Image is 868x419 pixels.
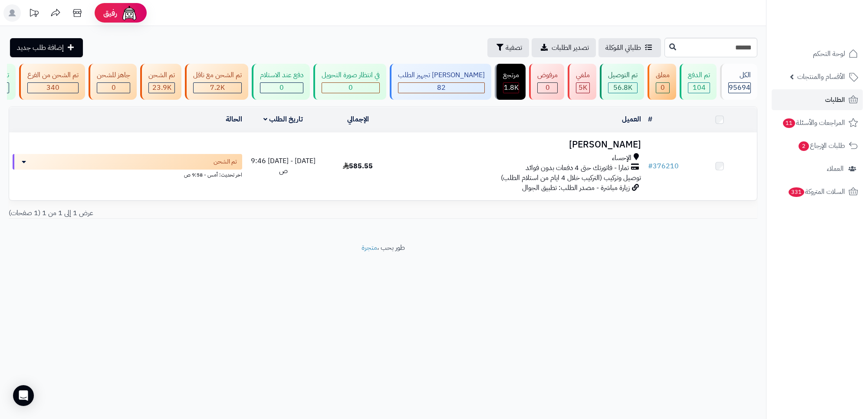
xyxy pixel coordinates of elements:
[678,64,718,100] a: تم الدفع 104
[437,82,446,93] span: 82
[532,38,596,57] a: تصدير الطلبات
[97,83,130,93] div: 0
[526,163,629,173] span: تمارا - فاتورتك حتى 4 دفعات بدون فوائد
[250,64,312,100] a: دفع عند الاستلام 0
[728,70,751,80] div: الكل
[322,70,380,80] div: في انتظار صورة التحويل
[538,83,557,93] div: 0
[28,83,78,93] div: 340
[149,83,174,93] div: 23926
[622,114,641,124] a: العميل
[251,156,316,176] span: [DATE] - [DATE] 9:46 ص
[598,38,661,57] a: طلباتي المُوكلة
[688,83,710,93] div: 104
[576,70,590,80] div: ملغي
[152,82,171,93] span: 23.9K
[349,82,353,93] span: 0
[798,141,809,151] span: 2
[783,118,796,128] span: 11
[506,43,522,53] span: تصفية
[772,158,863,179] a: العملاء
[648,161,653,171] span: #
[399,140,641,150] h3: [PERSON_NAME]
[809,16,860,34] img: logo-2.png
[312,64,388,100] a: في انتظار صورة التحويل 0
[522,183,630,193] span: زيارة مباشرة - مصدر الطلب: تطبيق الجوال
[527,64,566,100] a: مرفوض 0
[693,82,706,93] span: 104
[648,161,679,171] a: #376210
[772,89,863,110] a: الطلبات
[576,83,589,93] div: 4986
[97,70,130,80] div: جاهز للشحن
[772,43,863,64] a: لوحة التحكم
[827,163,844,175] span: العملاء
[797,71,845,83] span: الأقسام والمنتجات
[605,43,641,53] span: طلباتي المُوكلة
[87,64,138,100] a: جاهز للشحن 0
[648,114,652,124] a: #
[46,82,59,93] span: 340
[598,64,646,100] a: تم التوصيل 56.8K
[656,70,670,80] div: معلق
[579,82,587,93] span: 5K
[608,70,638,80] div: تم التوصيل
[17,43,64,53] span: إضافة طلب جديد
[788,186,845,198] span: السلات المتروكة
[656,83,669,93] div: 0
[813,48,845,60] span: لوحة التحكم
[17,64,87,100] a: تم الشحن من الفرع 340
[782,117,845,129] span: المراجعات والأسئلة
[27,70,79,80] div: تم الشحن من الفرع
[13,385,34,406] div: Open Intercom Messenger
[279,82,284,93] span: 0
[121,4,138,22] img: ai-face.png
[552,43,589,53] span: تصدير الطلبات
[798,140,845,152] span: طلبات الإرجاع
[194,83,241,93] div: 7223
[148,70,175,80] div: تم الشحن
[23,4,45,24] a: تحديثات المنصة
[226,114,242,124] a: الحالة
[214,157,237,166] span: تم الشحن
[537,70,558,80] div: مرفوض
[183,64,250,100] a: تم الشحن مع ناقل 7.2K
[546,82,550,93] span: 0
[772,112,863,133] a: المراجعات والأسئلة11
[566,64,598,100] a: ملغي 5K
[503,70,519,80] div: مرتجع
[362,242,377,253] a: متجرة
[646,64,678,100] a: معلق 0
[388,64,493,100] a: [PERSON_NAME] تجهيز الطلب 82
[487,38,529,57] button: تصفية
[10,38,83,57] a: إضافة طلب جديد
[103,8,117,18] span: رفيق
[613,82,632,93] span: 56.8K
[322,83,379,93] div: 0
[493,64,527,100] a: مرتجع 1.8K
[503,83,519,93] div: 1820
[501,173,641,183] span: توصيل وتركيب (التركيب خلال 4 ايام من استلام الطلب)
[347,114,369,124] a: الإجمالي
[661,82,665,93] span: 0
[688,70,710,80] div: تم الدفع
[772,181,863,202] a: السلات المتروكة331
[608,83,637,93] div: 56815
[788,187,805,197] span: 331
[504,82,519,93] span: 1.8K
[263,114,303,124] a: تاريخ الطلب
[398,70,485,80] div: [PERSON_NAME] تجهيز الطلب
[260,70,303,80] div: دفع عند الاستلام
[398,83,484,93] div: 82
[13,170,242,179] div: اخر تحديث: أمس - 9:58 ص
[138,64,183,100] a: تم الشحن 23.9K
[612,153,631,163] span: الإحساء
[825,94,845,106] span: الطلبات
[260,83,303,93] div: 0
[210,82,225,93] span: 7.2K
[343,161,373,171] span: 585.55
[193,70,242,80] div: تم الشحن مع ناقل
[772,135,863,156] a: طلبات الإرجاع2
[112,82,116,93] span: 0
[2,208,383,218] div: عرض 1 إلى 1 من 1 (1 صفحات)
